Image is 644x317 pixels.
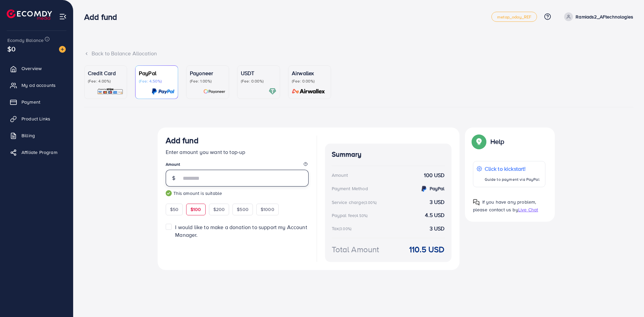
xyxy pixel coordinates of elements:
[5,146,68,159] a: Affiliate Program
[166,161,309,170] legend: Amount
[292,78,327,84] p: (Fee: 0.00%)
[332,199,379,206] div: Service charge
[497,15,531,19] span: metap_oday_REF
[491,12,537,22] a: metap_oday_REF
[241,247,309,259] iframe: PayPal
[21,149,57,156] span: Affiliate Program
[485,165,539,173] p: Click to kickstart!
[425,211,444,219] strong: 4.5 USD
[175,223,307,239] span: I would like to make a donation to support my Account Manager.
[261,206,274,213] span: $1000
[561,12,633,21] a: Ramiads2_AFtechnologies
[21,99,40,105] span: Payment
[7,9,52,20] img: logo
[490,138,504,146] p: Help
[59,46,66,53] img: image
[190,78,225,84] p: (Fee: 1.00%)
[615,287,639,312] iframe: Chat
[170,206,178,213] span: $50
[430,185,445,192] strong: PayPal
[473,199,480,206] img: Popup guide
[152,88,174,95] img: card
[213,206,225,213] span: $200
[88,78,123,84] p: (Fee: 4.00%)
[420,185,428,193] img: credit
[5,78,68,92] a: My ad accounts
[332,150,445,159] h4: Summary
[88,69,123,77] p: Credit Card
[473,199,536,213] span: If you have any problem, please contact us by
[139,69,174,77] p: PayPal
[332,172,348,178] div: Amount
[473,136,485,148] img: Popup guide
[355,213,368,218] small: (4.50%)
[21,132,35,139] span: Billing
[5,95,68,109] a: Payment
[7,37,44,44] span: Ecomdy Balance
[241,78,276,84] p: (Fee: 0.00%)
[339,226,352,231] small: (3.00%)
[332,225,354,232] div: Tax
[430,198,445,206] strong: 3 USD
[166,136,199,145] h3: Add fund
[332,212,370,219] div: Paypal fee
[332,244,379,255] div: Total Amount
[166,148,309,156] p: Enter amount you want to top-up
[5,129,68,142] a: Billing
[290,88,327,95] img: card
[424,171,444,179] strong: 100 USD
[203,88,225,95] img: card
[237,206,249,213] span: $500
[190,69,225,77] p: Payoneer
[269,88,276,95] img: card
[241,69,276,77] p: USDT
[292,69,327,77] p: Airwallex
[166,190,172,196] img: guide
[430,225,445,232] strong: 3 USD
[364,200,377,205] small: (3.00%)
[84,12,122,22] h3: Add fund
[139,78,174,84] p: (Fee: 4.50%)
[59,13,67,20] img: menu
[97,88,123,95] img: card
[21,65,42,72] span: Overview
[5,112,68,125] a: Product Links
[5,62,68,75] a: Overview
[166,190,309,197] small: This amount is suitable
[191,206,201,213] span: $100
[576,13,633,21] p: Ramiads2_AFtechnologies
[21,115,50,122] span: Product Links
[409,244,444,255] strong: 110.5 USD
[84,50,633,57] div: Back to Balance Allocation
[21,82,56,89] span: My ad accounts
[518,206,538,213] span: Live Chat
[485,175,539,183] p: Guide to payment via PayPal
[7,44,15,54] span: $0
[332,185,368,192] div: Payment Method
